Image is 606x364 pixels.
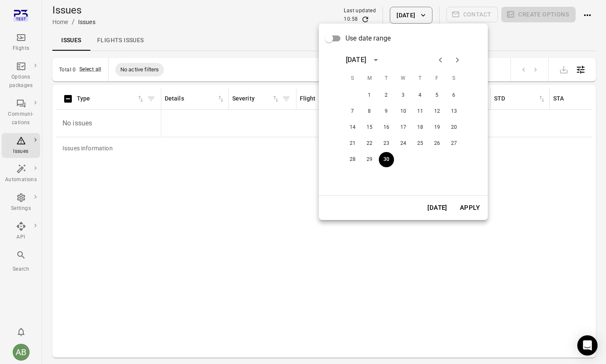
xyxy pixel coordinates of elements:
[362,136,377,151] button: 22
[379,104,394,119] button: 9
[446,88,462,103] button: 6
[396,136,411,151] button: 24
[446,70,462,87] span: Saturday
[413,120,428,135] button: 18
[432,52,449,68] button: Previous month
[577,335,598,356] div: Open Intercom Messenger
[379,136,394,151] button: 23
[345,70,360,87] span: Sunday
[429,136,445,151] button: 26
[396,104,411,119] button: 10
[369,53,383,67] button: calendar view is open, switch to year view
[413,88,428,103] button: 4
[379,120,394,135] button: 16
[345,104,360,119] button: 7
[413,104,428,119] button: 11
[345,152,360,167] button: 28
[429,88,445,103] button: 5
[413,70,428,87] span: Thursday
[396,120,411,135] button: 17
[446,136,462,151] button: 27
[396,70,411,87] span: Wednesday
[346,55,366,65] div: [DATE]
[413,136,428,151] button: 25
[429,70,445,87] span: Friday
[429,120,445,135] button: 19
[449,52,466,68] button: Next month
[379,152,394,167] button: 30
[345,33,391,43] span: Use date range
[379,88,394,103] button: 2
[362,70,377,87] span: Monday
[455,199,484,217] button: Apply
[379,70,394,87] span: Tuesday
[446,104,462,119] button: 13
[396,88,411,103] button: 3
[345,120,360,135] button: 14
[362,88,377,103] button: 1
[345,136,360,151] button: 21
[446,120,462,135] button: 20
[362,104,377,119] button: 8
[423,199,452,217] button: [DATE]
[362,152,377,167] button: 29
[362,120,377,135] button: 15
[429,104,445,119] button: 12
